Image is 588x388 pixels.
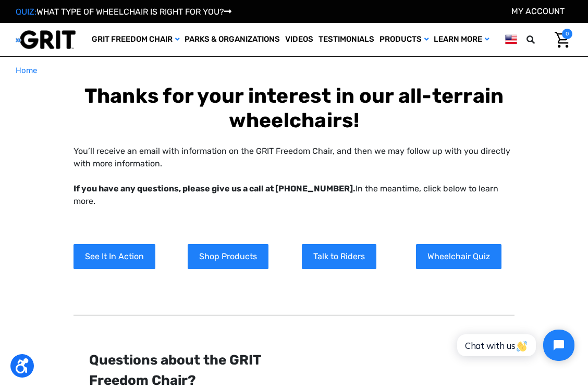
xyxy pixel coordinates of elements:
[377,23,431,56] a: Products
[16,7,231,17] a: QUIZ:WHAT TYPE OF WHEELCHAIR IS RIGHT FOR YOU?
[431,23,492,56] a: Learn More
[446,321,583,370] iframe: Tidio Chat
[16,30,76,50] img: GRIT All-Terrain Wheelchair and Mobility Equipment
[505,33,517,46] img: us.png
[73,184,356,193] strong: If you have any questions, please give us a call at [PHONE_NUMBER].
[89,23,182,56] a: GRIT Freedom Chair
[283,23,316,56] a: Videos
[547,29,572,51] a: Cart with 0 items
[511,6,565,16] a: Account
[416,244,501,269] a: Wheelchair Quiz
[16,65,37,77] a: Home
[542,29,547,51] input: Search
[84,84,504,132] b: Thanks for your interest in our all-terrain wheelchairs!
[562,29,572,39] span: 0
[73,244,155,269] a: See It In Action
[188,244,268,269] a: Shop Products
[555,32,570,48] img: Cart
[73,145,514,208] p: You’ll receive an email with information on the GRIT Freedom Chair, and then we may follow up wit...
[16,7,36,17] span: QUIZ:
[316,23,377,56] a: Testimonials
[302,244,376,269] a: Talk to Riders
[182,23,283,56] a: Parks & Organizations
[16,66,37,75] span: Home
[16,65,572,77] nav: Breadcrumb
